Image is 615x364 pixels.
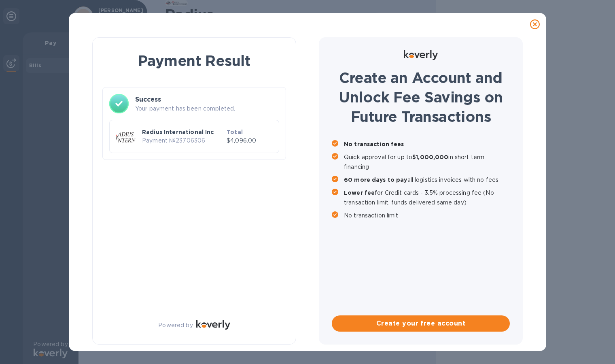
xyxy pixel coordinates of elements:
[404,50,438,60] img: Logo
[106,51,283,71] h1: Payment Result
[196,320,230,330] img: Logo
[142,128,223,136] p: Radius International Inc
[344,189,375,196] b: Lower fee
[142,136,223,145] p: Payment № 23706306
[332,68,510,126] h1: Create an Account and Unlock Fee Savings on Future Transactions
[227,129,243,135] b: Total
[344,177,407,183] b: 60 more days to pay
[158,321,193,330] p: Powered by
[344,175,510,185] p: all logistics invoices with no fees
[135,95,279,104] h3: Success
[412,154,448,160] b: $1,000,000
[344,152,510,172] p: Quick approval for up to in short term financing
[338,319,503,328] span: Create your free account
[344,188,510,207] p: for Credit cards - 3.5% processing fee (No transaction limit, funds delivered same day)
[344,211,510,220] p: No transaction limit
[332,315,510,332] button: Create your free account
[227,136,272,145] p: $4,096.00
[135,104,279,113] p: Your payment has been completed.
[344,141,404,147] b: No transaction fees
